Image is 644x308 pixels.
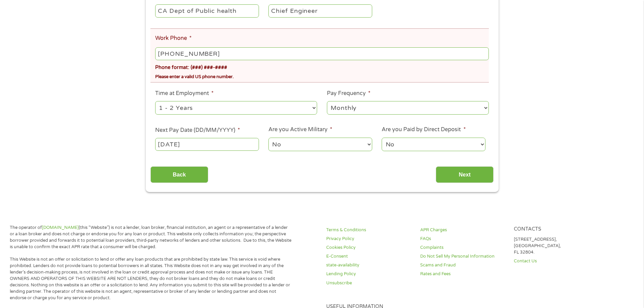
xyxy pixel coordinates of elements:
[326,262,412,268] a: state-availability
[10,256,292,301] p: This Website is not an offer or solicitation to lend or offer any loan products that are prohibit...
[326,244,412,251] a: Cookies Policy
[42,225,79,230] a: [DOMAIN_NAME]
[268,4,372,17] input: Cashier
[420,244,506,251] a: Complaints
[327,90,371,97] label: Pay Frequency
[420,236,506,242] a: FAQs
[150,166,208,183] input: Back
[155,90,214,97] label: Time at Employment
[326,236,412,242] a: Privacy Policy
[155,62,488,71] div: Phone format: (###) ###-####
[420,271,506,277] a: Rates and Fees
[420,262,506,268] a: Scams and Fraud
[155,138,259,151] input: ---Click Here for Calendar ---
[420,227,506,233] a: APR Charges
[514,226,600,233] h4: Contacts
[10,224,292,250] p: The operator of (this “Website”) is not a lender, loan broker, financial institution, an agent or...
[326,271,412,277] a: Lending Policy
[326,280,412,286] a: Unsubscribe
[514,258,600,264] a: Contact Us
[155,4,259,17] input: Walmart
[155,47,488,60] input: (231) 754-4010
[326,227,412,233] a: Terms & Conditions
[436,166,494,183] input: Next
[155,71,488,80] div: Please enter a valid US phone number.
[420,253,506,260] a: Do Not Sell My Personal Information
[514,236,600,256] p: [STREET_ADDRESS], [GEOGRAPHIC_DATA], FL 32804.
[382,126,466,133] label: Are you Paid by Direct Deposit
[268,126,332,133] label: Are you Active Military
[155,35,192,42] label: Work Phone
[155,127,240,134] label: Next Pay Date (DD/MM/YYYY)
[326,253,412,260] a: E-Consent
